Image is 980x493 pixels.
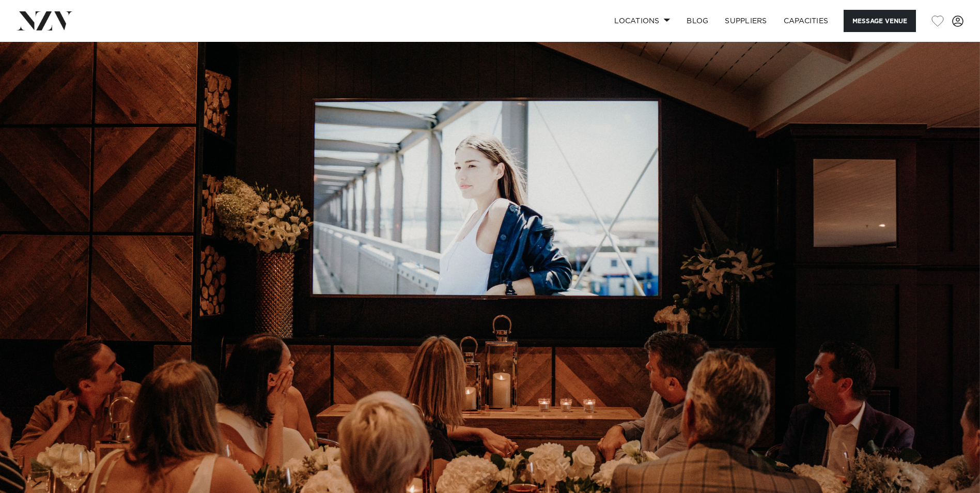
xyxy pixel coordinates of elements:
a: Capacities [775,10,837,32]
a: BLOG [678,10,717,32]
button: Message Venue [844,10,916,32]
img: nzv-logo.png [17,11,73,30]
a: Locations [606,10,678,32]
a: SUPPLIERS [717,10,775,32]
